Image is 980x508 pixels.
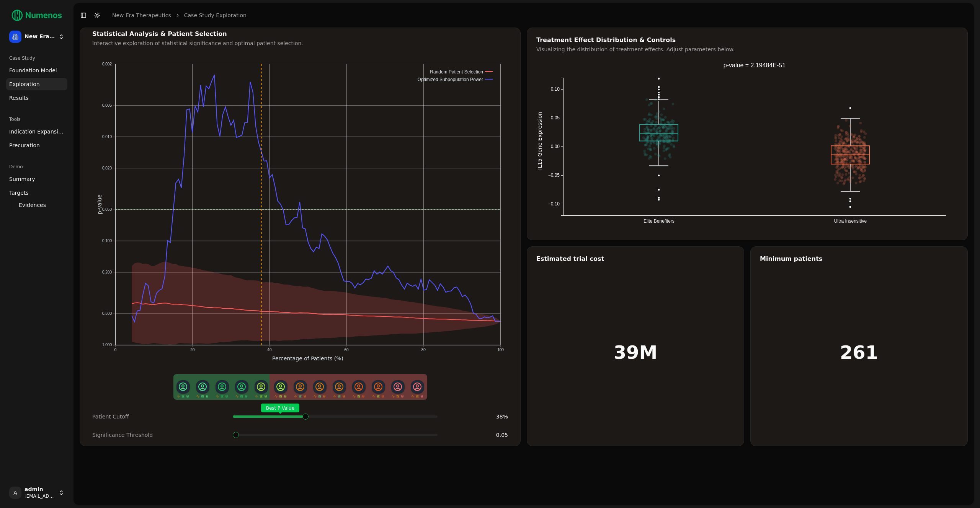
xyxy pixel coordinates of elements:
[644,218,675,224] text: Elite Benefiters
[6,125,67,138] a: Indication Expansion
[614,343,658,361] h1: 39M
[551,115,560,120] text: 0.05
[9,128,64,135] span: Indication Expansion
[548,201,560,207] text: −0.10
[9,189,29,197] span: Targets
[6,28,67,46] button: New Era Therapeutics
[9,142,40,149] span: Precuration
[102,343,112,347] text: 1.000
[184,11,247,19] a: Case Study Exploration
[6,173,67,185] a: Summary
[102,135,112,139] text: 0.010
[102,103,112,107] text: 0.005
[536,46,958,53] div: Visualizing the distribution of treatment effects. Adjust parameters below.
[24,33,55,40] span: New Era Therapeutics
[536,37,958,43] div: Treatment Effect Distribution & Controls
[6,161,67,173] div: Demo
[444,413,508,420] div: 38 %
[102,239,112,243] text: 0.100
[24,486,55,493] span: admin
[92,31,508,37] div: Statistical Analysis & Patient Selection
[548,173,560,178] text: −0.05
[261,404,299,412] span: Best P Value
[6,64,67,77] a: Foundation Model
[9,94,29,102] span: Results
[19,201,46,209] span: Evidences
[6,92,67,104] a: Results
[272,355,343,361] text: Percentage of Patients (%)
[102,311,112,316] text: 0.500
[6,187,67,199] a: Targets
[9,175,35,183] span: Summary
[9,487,21,499] span: A
[497,348,504,352] text: 100
[345,348,349,352] text: 60
[267,348,272,352] text: 40
[9,80,40,88] span: Exploration
[6,52,67,64] div: Case Study
[551,86,560,92] text: 0.10
[96,194,103,214] text: p-value
[418,77,483,82] text: Optimized Subpopulation Power
[444,431,508,439] div: 0.05
[724,62,786,68] text: p-value = 2.19484E-51
[102,207,112,212] text: 0.050
[551,144,560,149] text: 0.00
[6,78,67,90] a: Exploration
[537,112,543,170] text: IL15 Gene Expression
[114,348,117,352] text: 0
[102,166,112,170] text: 0.020
[92,39,508,47] div: Interactive exploration of statistical significance and optimal patient selection.
[16,200,58,210] a: Evidences
[6,6,67,24] img: Numenos
[92,431,227,439] div: Significance Threshold
[102,62,112,66] text: 0.002
[430,69,483,75] text: Random Patient Selection
[9,67,57,74] span: Foundation Model
[834,218,867,224] text: Ultra Insensitive
[112,11,171,19] a: New Era Therapeutics
[6,484,67,502] button: Aadmin[EMAIL_ADDRESS]
[92,413,227,420] div: Patient Cutoff
[840,343,878,361] h1: 261
[190,348,195,352] text: 20
[421,348,426,352] text: 80
[6,139,67,151] a: Precuration
[6,113,67,125] div: Tools
[24,493,55,499] span: [EMAIL_ADDRESS]
[102,270,112,274] text: 0.200
[112,11,247,19] nav: breadcrumb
